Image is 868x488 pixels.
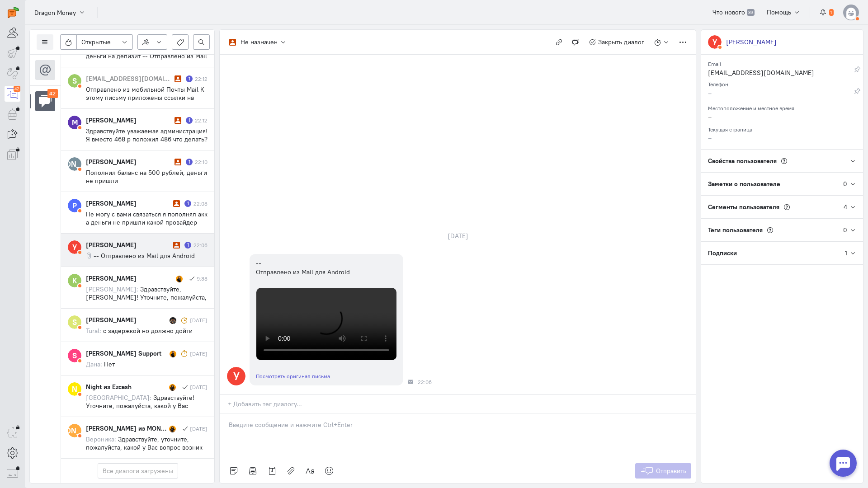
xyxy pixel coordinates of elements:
text: У [233,370,240,383]
div: [PERSON_NAME] [86,240,171,249]
img: carrot-quest.svg [8,7,19,18]
div: [PERSON_NAME] [86,274,174,283]
div: Подписки [701,242,845,264]
span: 39 [747,9,755,16]
i: Сообщение отправлено [187,275,194,282]
span: 1 [829,9,834,16]
text: N [72,384,77,394]
i: Диалог не разобран [173,200,180,207]
div: [PERSON_NAME] [86,157,172,166]
span: [GEOGRAPHIC_DATA]: [86,394,151,402]
img: Дана [170,351,176,357]
span: Здравствуйте уважаемая администрация! Я вместо 468 р положил 486 что делать? [86,127,208,143]
text: [PERSON_NAME] [45,159,104,169]
div: 22:12 [195,75,208,83]
span: Свойства пользователя [708,157,777,165]
span: Здравствуйте, [PERSON_NAME]! Уточните, пожалуйста, с кем ранее вы вели диалог? [86,285,207,310]
span: – [708,134,712,142]
text: У [712,37,717,47]
div: [PERSON_NAME] [726,38,777,47]
div: [PERSON_NAME] Support [86,349,167,358]
div: [PERSON_NAME] из MONEY-X [86,424,167,433]
span: Дана: [86,360,102,368]
span: Здравствуйте не пришли до сих пор деньги на депизит -- Отправлено из Mail для Android [86,44,207,68]
span: Tural: [86,327,101,335]
i: Диалог не разобран [173,242,180,249]
div: 0 [843,179,847,188]
span: Отправить [656,467,686,475]
button: Помощь [762,5,806,20]
div: 22:10 [195,158,208,166]
span: Что нового [712,8,745,16]
i: Диалог не разобран [175,117,181,124]
text: M [72,117,78,127]
text: S [72,317,77,327]
img: Tural [170,317,176,324]
div: 9:38 [197,275,208,282]
img: Виктория [176,276,183,282]
div: Местоположение и местное время [708,102,856,112]
div: – [708,89,854,100]
div: [DATE] [190,383,208,391]
i: Диалог не разобран [175,159,181,165]
div: [PERSON_NAME] [86,116,172,125]
small: Телефон [708,79,728,88]
div: [DATE] [438,230,478,242]
span: Открытые [81,38,111,47]
i: Диалог не разобран [175,75,181,82]
text: У [72,242,77,252]
div: Почта [408,379,413,385]
text: S [72,351,77,360]
text: Р [72,201,77,210]
span: – [708,113,712,121]
span: Здравствуйте! Уточните, пожалуйста, какой у Вас вопрос касательно нашего проекта? [86,394,194,418]
span: -- Отправлено из Mail для Android [94,252,195,260]
img: Вероника [169,426,176,432]
div: Есть неотвеченное сообщение пользователя [186,117,193,124]
button: 1 [815,5,839,20]
div: Заметки о пользователе [701,173,843,195]
span: Нет [104,360,115,368]
div: 22:06 [193,241,208,249]
i: Диалог был отложен и он напомнил о себе [181,317,188,324]
div: Есть неотвеченное сообщение пользователя [184,242,191,249]
a: Что нового 39 [708,5,759,20]
text: [PERSON_NAME] [45,426,104,435]
i: Сообщение отправлено [180,425,188,432]
i: Сообщение отправлено [180,384,188,390]
div: Текущая страница [708,123,856,133]
span: 22:06 [418,379,432,385]
span: Закрыть диалог [598,38,644,46]
div: [EMAIL_ADDRESS][DOMAIN_NAME] [86,74,172,83]
div: 22:08 [193,200,208,207]
span: Здравствуйте, уточните, пожалуйста, какой у Вас вопрос возник по нашему проекту? [86,435,203,460]
text: S [72,76,77,85]
img: Вероника [169,384,176,391]
span: Dragon Money [34,8,76,17]
div: Есть неотвеченное сообщение пользователя [186,159,193,165]
span: Сегменты пользователя [708,203,779,211]
div: Есть неотвеченное сообщение пользователя [186,75,193,82]
button: Не назначен [224,34,292,50]
div: [EMAIL_ADDRESS][DOMAIN_NAME] [708,68,854,80]
span: Вероника: [86,435,116,443]
a: Посмотреть оригинал письма [256,373,330,380]
span: Теги пользователя [708,226,763,234]
div: [PERSON_NAME] [86,315,167,324]
button: Открытые [76,34,133,50]
span: с задержкой но должно дойти [103,327,193,335]
div: [DATE] [190,316,208,324]
span: Пополнил баланс на 500 рублей, деньги не пришли [86,169,207,185]
button: Все диалоги загружены [98,463,178,479]
i: Диалог был отложен и он напомнил о себе [181,350,188,357]
div: Не назначен [241,38,278,47]
div: [DATE] [190,350,208,357]
small: Email [708,58,721,67]
div: 42 [14,86,20,92]
div: Night из Ezcash [86,382,167,391]
button: Dragon Money [29,4,90,20]
div: 42 [47,89,58,99]
button: Отправить [635,463,692,479]
div: [DATE] [190,425,208,432]
span: Помощь [767,8,791,16]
